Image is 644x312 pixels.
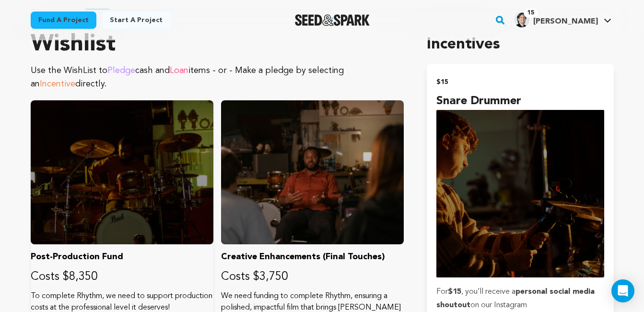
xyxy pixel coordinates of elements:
[102,12,170,29] a: Start a project
[31,250,213,264] p: Post-Production Fund
[107,66,135,75] span: Pledge
[512,10,613,30] span: Asher B.'s Profile
[295,14,370,26] img: Seed&Spark Logo Dark Mode
[436,93,604,110] h4: Snare Drummer
[524,8,538,18] span: 15
[31,64,404,91] p: Use the WishList to cash and items - or - Make a pledge by selecting an directly.
[436,75,604,89] h2: $15
[31,33,404,56] h1: Wishlist
[295,14,370,26] a: Seed&Spark Homepage
[31,12,96,29] a: Fund a project
[40,80,75,88] span: Incentive
[427,33,613,56] h1: Incentives
[221,250,404,264] p: Creative Enhancements (Final Touches)
[533,18,598,25] span: [PERSON_NAME]
[512,10,613,27] a: Asher B.'s Profile
[514,12,598,27] div: Asher B.'s Profile
[611,279,634,302] div: Open Intercom Messenger
[436,110,604,277] img: incentive
[436,288,595,309] strong: personal social media shoutout
[514,12,529,27] img: f260a924e46286e9.png
[31,269,213,285] p: Costs $8,350
[448,288,461,296] strong: $15
[170,66,188,75] span: Loan
[221,269,404,285] p: Costs $3,750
